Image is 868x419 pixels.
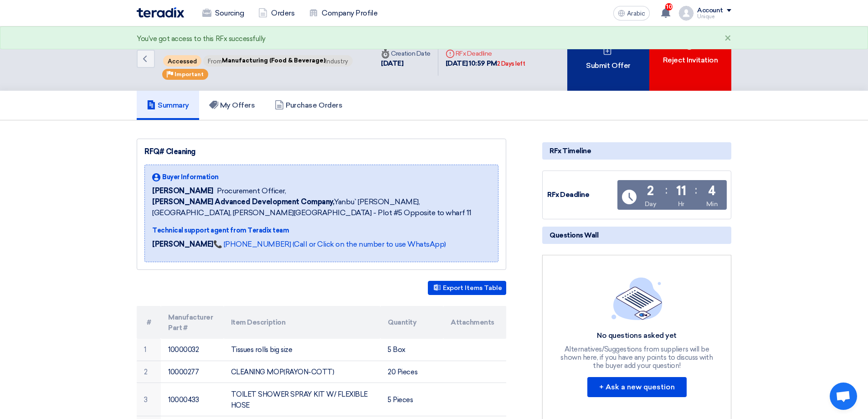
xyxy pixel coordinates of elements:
font: [PERSON_NAME] [152,240,213,248]
a: Summary [137,91,199,120]
button: Export Items Table [428,281,506,295]
font: Unique [697,14,714,20]
a: Sourcing [195,3,251,23]
font: RFx Deadline [456,50,492,57]
button: + Ask a new question [587,377,687,397]
font: RFx Deadline [547,191,589,199]
font: 5 Box [388,346,406,354]
font: Submit Offer [586,61,630,70]
font: 2 [144,368,148,376]
font: Important [175,71,204,78]
a: 📞 [PHONE_NUMBER] (Call or Click on the number to use WhatsApp) [213,240,446,248]
font: : [665,183,668,197]
a: Open chat [830,383,857,410]
a: Orders [251,3,302,23]
font: Creation Date [391,50,431,57]
font: 2 Days left [497,60,525,67]
font: 3 [144,396,148,404]
font: Min [706,200,718,208]
img: empty_state_list.svg [611,277,663,320]
font: × [724,31,731,46]
font: Industry [325,58,348,65]
font: Buyer Information [162,173,219,181]
button: Arabic [613,6,650,21]
font: 5 Pieces [388,396,413,404]
font: Attachments [451,318,494,326]
font: Item Description [231,318,285,326]
a: Purchase Orders [265,91,352,120]
font: CLEANING MOP(RAYON-COTT) [231,368,334,376]
font: Purchase Orders [286,101,342,109]
font: From [208,58,222,65]
font: Technical support agent from Teradix team [152,227,289,234]
font: : [695,183,697,197]
font: 10000032 [168,346,199,354]
font: My Offers [220,101,255,109]
font: Quantity [388,318,416,326]
font: Export Items Table [443,284,502,292]
font: Summary [158,101,189,109]
font: Hr [678,200,684,208]
font: Manufacturer Part # [168,313,213,332]
font: RFQ# Cleaning [144,147,195,156]
font: [DATE] [381,59,403,67]
font: # [147,318,151,326]
font: Questions Wall [550,231,598,239]
font: [DATE] 10:59 PM [446,59,497,67]
font: 10000433 [168,396,199,404]
font: 2 [647,183,654,198]
font: 4 [708,183,716,198]
font: Day [645,200,657,208]
font: No questions asked yet [597,331,676,340]
font: Tissues rolls big size [231,346,292,354]
font: Company Profile [322,9,377,17]
font: Alternatives/Suggestions from suppliers will be shown here, if you have any points to discuss wit... [560,345,713,370]
img: Teradix logo [137,7,184,18]
font: Manufacturing (Food & Beverage) [222,57,325,64]
font: Account [697,6,723,14]
font: 1 [144,346,146,354]
font: 20 Pieces [388,368,417,376]
font: Orders [271,9,294,17]
font: RFx Timeline [550,147,591,155]
img: profile_test.png [679,6,693,21]
font: Accessed [168,58,197,65]
font: TOILET SHOWER SPRAY KIT W/ FLEXIBLE HOSE [231,390,368,409]
font: 11 [676,183,686,198]
font: Sourcing [215,9,244,17]
font: [PERSON_NAME] [152,186,213,195]
a: My Offers [199,91,265,120]
font: Reject Invitation [663,56,718,64]
font: Arabic [627,10,645,17]
font: [PERSON_NAME] Advanced Development Company, [152,197,334,206]
font: 10000277 [168,368,199,376]
font: Procurement Officer, [217,186,286,195]
font: + Ask a new question [599,383,675,391]
font: 10 [666,4,672,10]
font: You've got access to this RFx successfully [137,35,266,43]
